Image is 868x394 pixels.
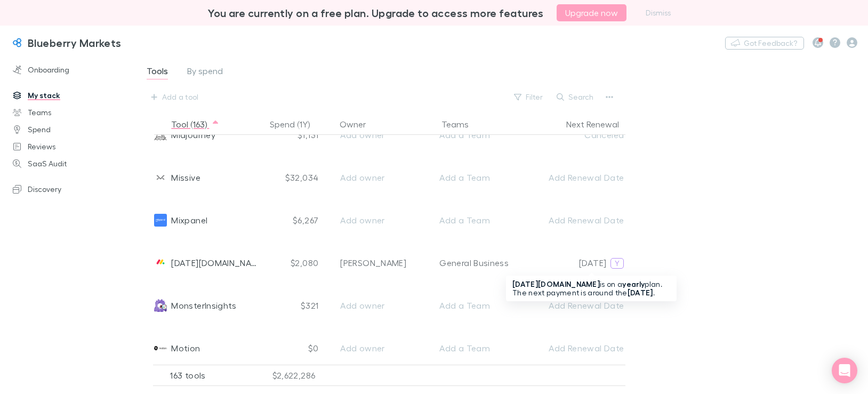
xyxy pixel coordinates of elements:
[2,104,141,121] a: Teams
[441,114,481,135] button: Teams
[2,121,141,138] a: Spend
[171,114,220,135] button: Tool (163)
[340,171,416,184] div: Add owner
[270,114,323,135] button: Spend (1Y)
[439,128,490,141] div: Add a Team
[557,4,626,21] button: Upgrade now
[542,169,631,186] button: Add Renewal Date
[187,66,223,79] span: By spend
[340,214,416,227] div: Add owner
[432,169,523,186] button: Add a Team
[171,284,237,327] span: MonsterInsights
[542,340,631,357] button: Add Renewal Date
[333,169,423,186] button: Add owner
[266,242,325,284] div: $2,080
[153,365,260,386] div: 163 tools
[725,37,804,50] button: Got Feedback?
[266,199,325,242] div: $6,267
[266,114,325,156] div: $1,131
[154,342,167,355] img: Use Motion's Logo
[340,114,379,135] button: Owner
[154,214,167,227] img: Mixpanel's Logo
[566,114,632,135] button: Next Renewal
[542,212,631,229] button: Add Renewal Date
[552,254,631,271] button: [DATE]Y
[432,126,523,143] button: Add a Team
[266,156,325,199] div: $32,034
[171,327,200,369] span: Motion
[340,128,416,141] div: Add owner
[340,342,416,355] div: Add owner
[551,91,600,103] button: Search
[333,340,423,357] button: Add owner
[542,297,631,314] button: Add Renewal Date
[340,256,406,269] div: [PERSON_NAME]
[615,259,620,268] span: Y
[509,91,549,103] button: Filter
[266,327,325,369] div: $0
[577,126,631,143] button: Canceled
[146,89,205,106] button: Add a tool
[639,6,677,19] button: Dismiss
[154,128,167,141] img: Midjourney's Logo
[28,36,122,49] h3: Blueberry Markets
[154,299,167,312] img: MonsterInsights's Logo
[147,66,168,79] span: Tools
[2,138,141,155] a: Reviews
[171,156,200,199] span: Missive
[333,212,423,229] button: Add owner
[11,36,23,49] img: Blueberry Markets's Logo
[260,365,334,386] div: $2,622,286
[171,242,262,284] span: [DATE][DOMAIN_NAME]
[439,299,490,312] div: Add a Team
[154,171,167,184] img: Missive's Logo
[333,297,423,314] button: Add owner
[171,199,207,242] span: Mixpanel
[439,342,490,355] div: Add a Team
[2,61,141,78] a: Onboarding
[832,358,857,383] div: Open Intercom Messenger
[439,171,490,184] div: Add a Team
[439,214,490,227] div: Add a Team
[439,256,509,269] div: General Business
[266,284,325,327] div: $321
[333,126,423,143] button: Add owner
[432,254,523,271] button: General Business
[432,340,523,357] button: Add a Team
[208,6,544,19] h3: You are currently on a free plan. Upgrade to access more features
[4,30,128,55] a: Blueberry Markets
[2,87,141,104] a: My stack
[432,212,523,229] button: Add a Team
[432,297,523,314] button: Add a Team
[171,114,215,156] span: Midjourney
[333,254,423,271] button: [PERSON_NAME]
[2,155,141,172] a: SaaS Audit
[579,256,606,269] p: [DATE]
[340,299,416,312] div: Add owner
[154,256,167,269] img: monday.com's Logo
[162,91,199,103] div: Add a tool
[2,181,141,198] a: Discovery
